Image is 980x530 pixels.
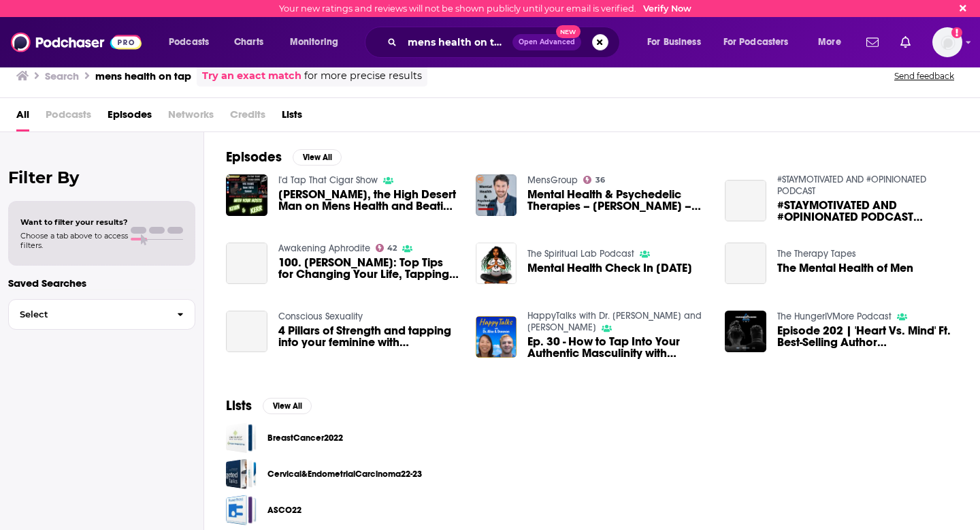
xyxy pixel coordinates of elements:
[725,243,766,284] a: The Mental Health of Men
[169,33,209,52] span: Podcasts
[932,27,962,57] button: Show profile menu
[527,262,692,274] span: Mental Health Check In [DATE]
[647,33,701,52] span: For Business
[226,149,282,166] h2: Episodes
[279,3,691,14] div: Your new ratings and reviews will not be shown publicly until your email is verified.
[278,189,459,212] span: [PERSON_NAME], the High Desert Man on Mens Health and Beating [MEDICAL_DATA] I'd Tap That Cigar S...
[476,243,517,284] a: Mental Health Check In 2021
[278,325,459,348] a: 4 Pillars of Strength and tapping into your feminine with Jacob Weatherley
[280,31,356,53] button: open menu
[595,177,605,183] span: 36
[476,174,517,216] img: Mental Health & Psychedelic Therapies – Paul Marlow – MensGroup Podcast
[387,245,397,251] span: 42
[45,69,79,82] h3: Search
[293,149,342,166] button: View All
[932,27,962,57] span: Logged in as lucyneubeck
[818,33,841,52] span: More
[226,458,257,489] span: Cervical&EndometrialCarcinoma22-23
[278,257,459,280] span: 100. [PERSON_NAME]: Top Tips for Changing Your Life, Tapping into Your Soul Compass and Awakening...
[777,311,892,322] a: The HungerIVMore Podcast
[643,3,691,14] a: Verify Now
[8,299,195,330] button: Select
[527,248,634,260] a: The Spiritual Lab Podcast
[226,311,267,352] a: 4 Pillars of Strength and tapping into your feminine with Jacob Weatherley
[932,27,962,57] img: User Profile
[777,262,913,274] a: The Mental Health of Men
[519,39,575,46] span: Open Advanced
[202,68,301,84] a: Try an exact match
[278,311,363,322] a: Conscious Sexuality
[168,104,214,131] span: Networks
[777,325,958,348] a: Episode 202 | 'Heart Vs. Mind' Ft. Best-Selling Author R.K. Russell | Tips for Navigating Family ...
[226,174,267,216] img: Vik Evans, the High Desert Man on Mens Health and Beating Cancer I'd Tap That Cigar Show Episode 220
[226,495,257,525] a: ASCO22
[95,69,191,82] h3: mens health on tap
[9,310,166,319] span: Select
[890,70,958,82] button: Send feedback
[16,104,29,131] a: All
[638,31,718,53] button: open menu
[723,33,789,52] span: For Podcasters
[527,174,578,186] a: MensGroup
[20,217,128,227] span: Want to filter your results?
[895,31,916,54] a: Show notifications dropdown
[278,189,459,212] a: Vik Evans, the High Desert Man on Mens Health and Beating Cancer I'd Tap That Cigar Show Episode 220
[527,262,692,274] a: Mental Health Check In 2021
[777,248,856,260] a: The Therapy Tapes
[278,325,459,348] span: 4 Pillars of Strength and tapping into your feminine with [PERSON_NAME]
[777,200,958,223] span: #STAYMOTIVATED AND #OPINIONATED PODCAST EPISODE 4: HAPPY [DATE] AND MENS MENTAL HEALTH AWARENESS ...
[725,180,766,221] a: #STAYMOTIVATED AND #OPINIONATED PODCAST EPISODE 4: HAPPY FATHER'S DAY AND MENS MENTAL HEALTH AWAR...
[108,104,152,131] a: Episodes
[583,176,605,184] a: 36
[278,257,459,280] a: 100. Paul Chek: Top Tips for Changing Your Life, Tapping into Your Soul Compass and Awakening Aph...
[282,104,302,131] a: Lists
[226,422,257,453] a: BreastCancer2022
[290,33,338,52] span: Monitoring
[304,68,422,84] span: for more precise results
[8,277,195,290] p: Saved Searches
[527,310,702,333] a: HappyTalks with Dr. Alice and Donovon
[556,25,581,38] span: New
[8,168,195,187] h2: Filter By
[225,31,272,53] a: Charts
[267,503,301,518] a: ASCO22
[725,311,766,352] img: Episode 202 | 'Heart Vs. Mind' Ft. Best-Selling Author R.K. Russell | Tips for Navigating Family ...
[263,398,312,414] button: View All
[20,231,128,250] span: Choose a tab above to access filters.
[234,33,263,52] span: Charts
[861,31,884,54] a: Show notifications dropdown
[226,397,312,414] a: ListsView All
[527,189,708,212] span: Mental Health & Psychedelic Therapies – [PERSON_NAME] – MensGroup Podcast
[267,467,422,482] a: Cervical&EndometrialCarcinoma22-23
[951,27,962,38] svg: Email not verified
[808,31,858,53] button: open menu
[512,34,581,50] button: Open AdvancedNew
[230,104,265,131] span: Credits
[378,27,633,58] div: Search podcasts, credits, & more...
[527,189,708,212] a: Mental Health & Psychedelic Therapies – Paul Marlow – MensGroup Podcast
[777,325,958,348] span: Episode 202 | 'Heart Vs. Mind' Ft. Best-Selling Author [PERSON_NAME] | Tips for Navigating Family...
[402,31,512,53] input: Search podcasts, credits, & more...
[11,29,142,55] img: Podchaser - Follow, Share and Rate Podcasts
[527,336,708,359] span: Ep. 30 - How to Tap Into Your Authentic Masculinity with [PERSON_NAME]
[476,316,517,358] img: Ep. 30 - How to Tap Into Your Authentic Masculinity with Xander Reynolds
[159,31,227,53] button: open menu
[376,244,397,252] a: 42
[278,243,370,254] a: Awakening Aphrodite
[226,149,342,166] a: EpisodesView All
[777,200,958,223] a: #STAYMOTIVATED AND #OPINIONATED PODCAST EPISODE 4: HAPPY FATHER'S DAY AND MENS MENTAL HEALTH AWAR...
[777,174,926,197] a: #STAYMOTIVATED AND #OPINIONATED PODCAST
[278,174,378,186] a: I'd Tap That Cigar Show
[267,431,343,446] a: BreastCancer2022
[527,336,708,359] a: Ep. 30 - How to Tap Into Your Authentic Masculinity with Xander Reynolds
[226,243,267,284] a: 100. Paul Chek: Top Tips for Changing Your Life, Tapping into Your Soul Compass and Awakening Aph...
